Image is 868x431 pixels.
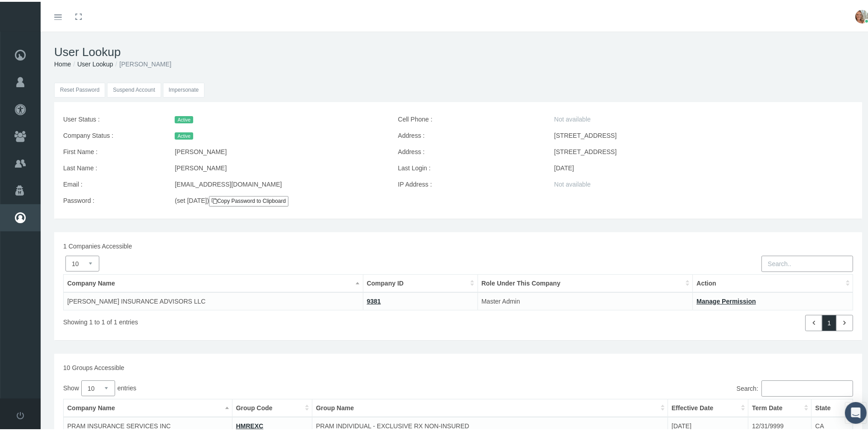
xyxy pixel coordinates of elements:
label: First Name : [56,142,168,158]
label: IP Address : [391,174,548,191]
li: [PERSON_NAME] [113,57,172,67]
input: Search.. [761,254,853,270]
th: Effective Date: activate to sort column ascending [668,397,748,415]
td: [PERSON_NAME] INSURANCE ADVISORS LLC [64,290,363,309]
label: Search: [458,379,853,395]
div: [EMAIL_ADDRESS][DOMAIN_NAME] [168,174,391,191]
label: Last Name : [56,158,168,174]
button: Suspend Account [107,81,161,96]
div: 1 Companies Accessible [56,239,860,249]
label: User Status : [56,109,168,126]
a: Home [54,59,71,66]
th: Term Date: activate to sort column ascending [748,397,812,415]
th: Company Name: activate to sort column descending [64,397,232,415]
span: Active [175,114,193,122]
button: Reset Password [54,81,105,96]
span: Active [175,131,193,138]
a: 1 [822,313,836,329]
th: Group Code: activate to sort column ascending [232,397,312,415]
label: 10 Groups Accessible [63,361,124,371]
label: Company Status : [56,126,168,142]
div: [STREET_ADDRESS] [548,142,860,158]
label: Email : [56,174,168,191]
a: 9381 [367,296,381,303]
label: Cell Phone : [391,109,548,126]
label: Password : [56,191,168,208]
input: Impersonate [163,81,205,96]
span: Not available [554,114,591,121]
select: Showentries [81,379,115,394]
label: Address : [391,142,548,158]
th: State: activate to sort column ascending [812,397,853,415]
th: Group Name: activate to sort column ascending [312,397,668,415]
h1: User Lookup [54,43,862,57]
th: Company ID: activate to sort column ascending [363,272,478,290]
div: [STREET_ADDRESS] [548,126,860,142]
th: Action: activate to sort column ascending [693,272,853,290]
div: [DATE] [548,158,860,174]
span: Not available [554,179,591,186]
th: Role Under This Company: activate to sort column ascending [478,272,693,290]
label: Show entries [63,379,458,394]
a: Manage Permission [696,296,756,303]
label: Address : [391,126,548,142]
th: Company Name: activate to sort column descending [64,272,363,290]
div: [PERSON_NAME] [168,142,391,158]
a: Copy Password to Clipboard [209,194,288,205]
td: Master Admin [478,290,693,309]
a: HMREXC [236,421,264,428]
div: (set [DATE]) [168,191,307,208]
label: Last Login : [391,158,548,174]
input: Search: [761,379,853,395]
div: [PERSON_NAME] [168,158,391,174]
div: Open Intercom Messenger [845,400,867,422]
a: User Lookup [77,59,113,66]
